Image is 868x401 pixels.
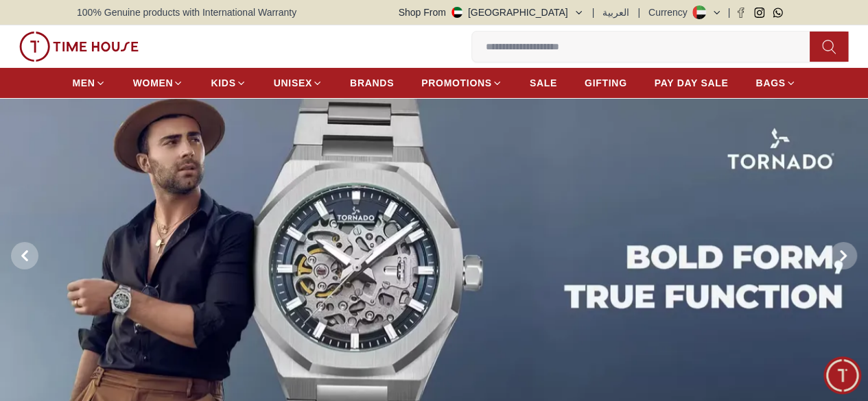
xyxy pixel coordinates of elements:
[5,319,133,365] div: Home
[211,71,246,95] a: KIDS
[451,7,462,18] img: United Arab Emirates
[72,76,95,90] span: MEN
[421,71,502,95] a: PROMOTIONS
[77,5,296,19] span: 100% Genuine products with International Warranty
[736,8,746,18] a: Facebook
[399,5,584,19] button: Shop From[GEOGRAPHIC_DATA]
[133,76,174,90] span: WOMEN
[55,349,83,360] span: Home
[19,18,45,45] img: Company logo
[211,76,235,90] span: KIDS
[274,71,322,95] a: UNISEX
[637,5,640,19] span: |
[585,71,627,95] a: GIFTING
[17,118,257,170] div: Timehousecompany
[530,76,557,90] span: SALE
[136,319,270,365] div: Conversation
[773,8,783,18] a: Whatsapp
[171,349,234,360] span: Conversation
[648,5,693,19] div: Currency
[754,8,764,18] a: Instagram
[755,71,795,95] a: BAGS
[350,76,394,90] span: BRANDS
[64,241,233,259] span: Chat with us now
[585,76,627,90] span: GIFTING
[655,71,729,95] a: PAY DAY SALE
[823,356,861,394] div: Chat Widget
[655,76,729,90] span: PAY DAY SALE
[592,5,595,19] span: |
[274,76,312,90] span: UNISEX
[350,71,394,95] a: BRANDS
[530,71,557,95] a: SALE
[17,177,257,206] div: Find your dream watch—experts ready to assist!
[17,223,257,278] div: Chat with us now
[602,5,629,19] button: العربية
[755,76,785,90] span: BAGS
[19,32,139,62] img: ...
[727,5,730,19] span: |
[421,76,492,90] span: PROMOTIONS
[133,71,184,95] a: WOMEN
[72,71,105,95] a: MEN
